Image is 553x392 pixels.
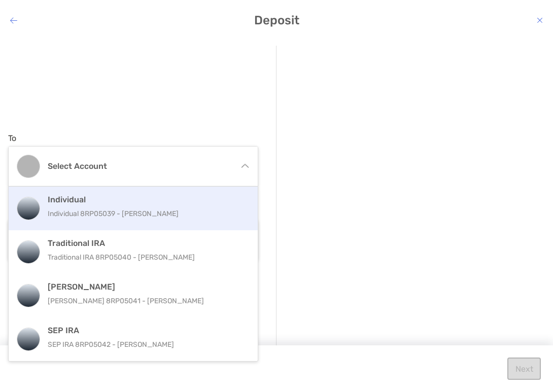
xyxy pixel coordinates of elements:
[48,338,246,351] p: SEP IRA 8RP05042 - [PERSON_NAME]
[17,241,40,263] img: Traditional IRA
[48,295,246,307] p: [PERSON_NAME] 8RP05041 - [PERSON_NAME]
[48,282,246,292] h4: [PERSON_NAME]
[48,238,246,248] h4: Traditional IRA
[48,326,246,335] h4: SEP IRA
[48,195,246,204] h4: Individual
[48,207,246,220] p: Individual 8RP05039 - [PERSON_NAME]
[8,133,16,143] label: To
[17,284,40,307] img: Roth IRA
[48,251,246,264] p: Traditional IRA 8RP05040 - [PERSON_NAME]
[17,328,40,350] img: SEP IRA
[17,197,40,220] img: Individual
[48,161,236,171] h4: Select account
